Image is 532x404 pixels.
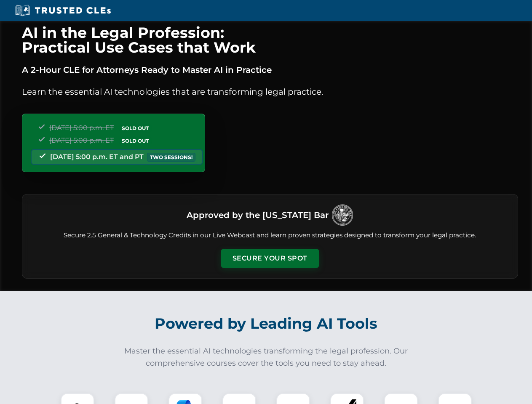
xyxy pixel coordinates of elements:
p: Secure 2.5 General & Technology Credits in our Live Webcast and learn proven strategies designed ... [32,231,508,240]
img: Logo [332,205,353,226]
h3: Approved by the [US_STATE] Bar [187,207,329,223]
span: SOLD OUT [119,136,152,145]
p: Learn the essential AI technologies that are transforming legal practice. [22,85,518,98]
span: [DATE] 5:00 p.m. ET [49,124,114,132]
img: Trusted CLEs [13,4,113,17]
p: A 2-Hour CLE for Attorneys Ready to Master AI in Practice [22,63,518,77]
span: SOLD OUT [119,124,152,133]
span: [DATE] 5:00 p.m. ET [49,136,114,144]
p: Master the essential AI technologies transforming the legal profession. Our comprehensive courses... [119,345,414,369]
h1: AI in the Legal Profession: Practical Use Cases that Work [22,25,518,55]
h2: Powered by Leading AI Tools [33,309,500,338]
button: Secure Your Spot [221,249,319,268]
